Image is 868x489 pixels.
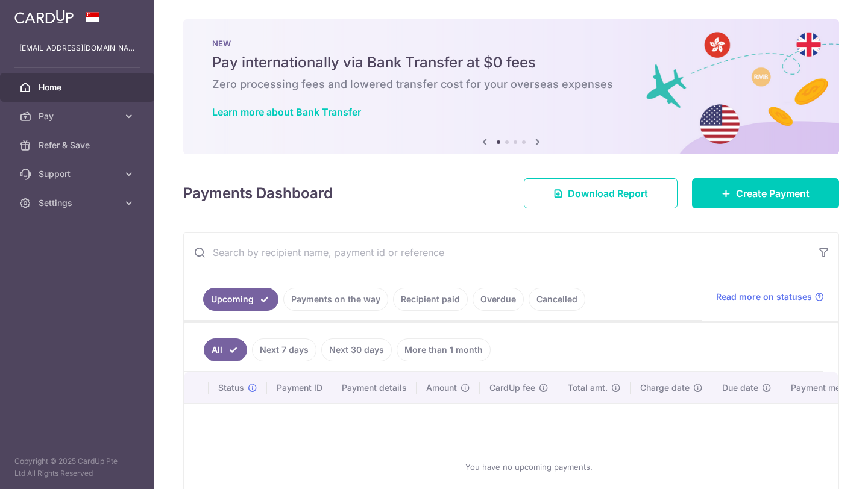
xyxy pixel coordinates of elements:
[489,382,535,394] span: CardUp fee
[14,10,74,24] img: CardUp
[524,178,678,208] a: Download Report
[183,19,839,154] img: Bank transfer banner
[283,288,388,311] a: Payments on the way
[39,168,118,180] span: Support
[212,53,810,72] h5: Pay internationally via Bank Transfer at $0 fees
[267,372,332,403] th: Payment ID
[321,338,392,361] a: Next 30 days
[736,186,810,201] span: Create Payment
[203,288,278,311] a: Upcoming
[212,39,810,48] p: NEW
[692,178,839,208] a: Create Payment
[722,382,758,394] span: Due date
[39,81,118,93] span: Home
[716,291,812,303] span: Read more on statuses
[393,288,468,311] a: Recipient paid
[184,233,810,272] input: Search by recipient name, payment id or reference
[716,291,824,303] a: Read more on statuses
[218,382,244,394] span: Status
[568,382,608,394] span: Total amt.
[212,106,361,118] a: Learn more about Bank Transfer
[39,110,118,122] span: Pay
[183,182,333,204] h4: Payments Dashboard
[640,382,690,394] span: Charge date
[473,288,524,311] a: Overdue
[332,372,417,403] th: Payment details
[529,288,585,311] a: Cancelled
[252,338,316,361] a: Next 7 days
[568,186,648,201] span: Download Report
[39,139,118,151] span: Refer & Save
[39,197,118,209] span: Settings
[426,382,457,394] span: Amount
[204,338,247,361] a: All
[19,42,135,54] p: [EMAIL_ADDRESS][DOMAIN_NAME]
[397,338,491,361] a: More than 1 month
[212,77,810,92] h6: Zero processing fees and lowered transfer cost for your overseas expenses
